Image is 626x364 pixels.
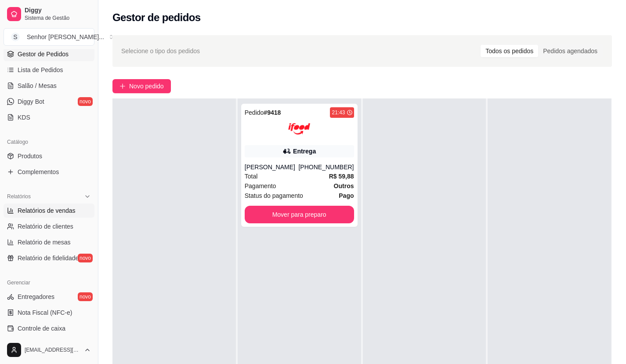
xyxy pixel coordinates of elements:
h2: Gestor de pedidos [112,11,201,25]
span: Pedido [245,109,264,116]
span: Nota Fiscal (NFC-e) [18,308,72,317]
span: [EMAIL_ADDRESS][DOMAIN_NAME] [25,346,80,353]
button: Novo pedido [112,79,171,93]
a: Complementos [4,165,94,179]
a: DiggySistema de Gestão [4,4,94,25]
span: KDS [18,113,30,122]
span: Sistema de Gestão [25,15,91,22]
span: Diggy Bot [18,97,44,106]
a: Relatórios de vendas [4,204,94,218]
div: Pedidos agendados [538,45,602,57]
a: Relatório de mesas [4,235,94,249]
span: Relatório de mesas [18,238,71,247]
span: Total [245,171,258,181]
span: Gestor de Pedidos [18,50,69,58]
span: Relatório de clientes [18,222,73,231]
span: Controle de caixa [18,324,65,333]
strong: Outros [334,182,354,189]
a: Controle de caixa [4,321,94,335]
a: Produtos [4,149,94,163]
span: Complementos [18,167,59,176]
div: 21:43 [332,109,345,116]
a: Relatório de clientes [4,219,94,233]
span: Relatórios de vendas [18,206,76,215]
div: Gerenciar [4,276,94,290]
img: ifood [288,118,310,140]
span: Novo pedido [129,81,164,91]
a: KDS [4,110,94,124]
span: Entregadores [18,292,54,301]
button: [EMAIL_ADDRESS][DOMAIN_NAME] [4,339,94,360]
a: Gestor de Pedidos [4,47,94,61]
div: [PERSON_NAME] [245,163,299,171]
strong: R$ 59,88 [329,173,354,180]
strong: Pago [339,192,354,199]
span: Selecione o tipo dos pedidos [121,46,200,56]
div: Catálogo [4,135,94,149]
span: Salão / Mesas [18,81,57,90]
a: Nota Fiscal (NFC-e) [4,306,94,320]
a: Salão / Mesas [4,79,94,93]
span: Lista de Pedidos [18,66,63,74]
div: Todos os pedidos [481,45,538,57]
button: Select a team [4,28,94,46]
div: [PHONE_NUMBER] [298,163,354,171]
a: Lista de Pedidos [4,63,94,77]
span: S [11,33,20,41]
button: Mover para preparo [245,206,354,223]
div: Entrega [293,147,316,156]
a: Diggy Botnovo [4,95,94,109]
span: Status do pagamento [245,191,303,200]
span: Produtos [18,152,42,160]
span: plus [119,83,126,89]
div: Senhor [PERSON_NAME] ... [27,33,104,41]
span: Relatório de fidelidade [18,254,79,262]
a: Relatório de fidelidadenovo [4,251,94,265]
a: Entregadoresnovo [4,290,94,304]
span: Pagamento [245,181,276,191]
span: Relatórios [7,193,31,200]
strong: # 9418 [264,109,281,116]
span: Diggy [25,7,91,15]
